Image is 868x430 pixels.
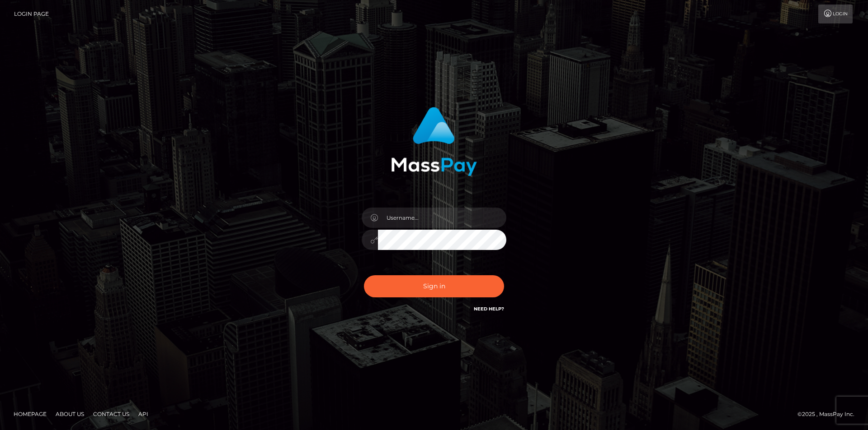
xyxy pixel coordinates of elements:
[797,409,861,419] div: © 2025 , MassPay Inc.
[364,275,504,297] button: Sign in
[90,407,133,421] a: Contact Us
[52,407,88,421] a: About Us
[474,306,504,312] a: Need Help?
[391,107,477,176] img: MassPay Login
[10,407,50,421] a: Homepage
[378,208,506,228] input: Username...
[818,5,853,23] a: Login
[14,5,49,23] a: Login Page
[135,407,152,421] a: API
